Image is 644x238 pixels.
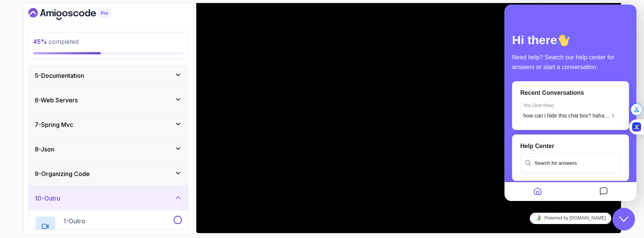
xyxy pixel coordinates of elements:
button: 5-Documentation [29,63,188,88]
h3: 6 - Web Servers [35,96,78,105]
button: 6-Web Servers [29,88,188,112]
p: 0:18 [63,229,85,236]
iframe: chat widget [504,5,636,201]
input: Search for answers [17,150,115,168]
button: 7-Spring Mvc [29,113,188,137]
h3: 5 - Documentation [35,71,84,80]
button: Home [27,180,40,195]
button: 1-Outro0:18 [35,216,182,237]
h3: 8 - Json [35,145,54,154]
h3: 7 - Spring Mvc [35,120,73,129]
h3: 9 - Organizing Code [35,169,90,178]
button: 10-Outro [29,186,188,210]
span: 45 % [33,38,47,45]
a: Dashboard [28,8,128,20]
button: 9-Organizing Code [29,162,188,186]
button: Submit Search [17,150,30,168]
span: how can i hide this chat box? haha, it bothers me [19,108,140,114]
iframe: chat widget [504,210,636,227]
button: 8-Json [29,137,188,161]
iframe: chat widget [612,208,636,230]
h3: 10 - Outro [35,194,60,203]
p: Help Center [16,138,116,145]
span: completed [33,38,78,45]
p: 1 - Outro [63,216,85,226]
button: Messages [93,180,106,195]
